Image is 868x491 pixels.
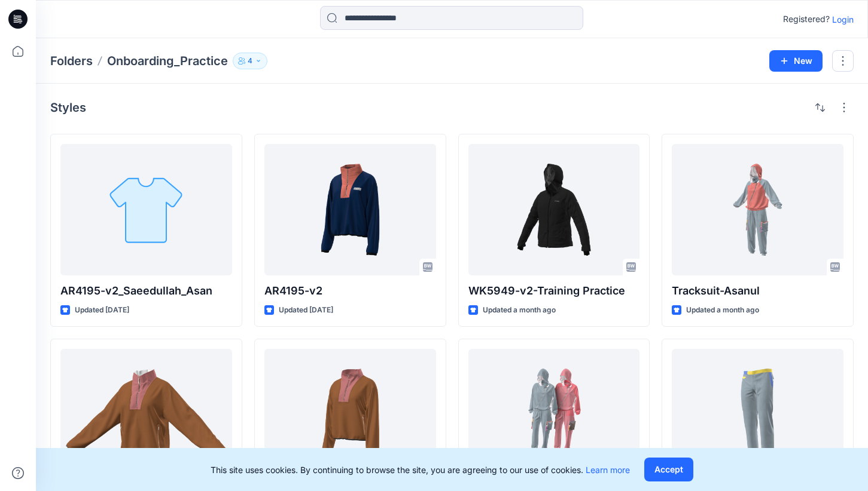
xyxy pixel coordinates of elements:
a: Asanul - Tracksuit [468,349,640,480]
p: AR4195-v2 [264,283,436,299]
button: 4 [233,53,267,69]
a: Saeedullah_AR4195 [264,349,436,480]
a: AR4195-v2-Training Practice [60,349,232,480]
p: Updated [DATE] [279,304,333,317]
p: Updated a month ago [686,304,759,317]
button: Accept [644,458,693,481]
a: Tracksuit-Asanul [672,144,843,275]
button: New [769,50,823,72]
a: Folders [50,53,93,69]
p: Onboarding_Practice [107,53,228,69]
p: Tracksuit-Asanul [672,283,843,299]
p: Updated [DATE] [75,304,129,317]
a: WK5949-v2-Training Practice [468,144,640,275]
p: This site uses cookies. By continuing to browse the site, you are agreeing to our use of cookies. [211,464,630,476]
a: Learn more [586,465,630,475]
a: AR4195-v2 [264,144,436,275]
p: 4 [248,54,252,67]
h4: Styles [50,100,86,115]
a: AR4195-v2_Saeedullah_Asan [60,144,232,275]
p: AR4195-v2_Saeedullah_Asan [60,283,232,299]
p: WK5949-v2-Training Practice [468,283,640,299]
p: Login [832,13,854,26]
a: Training_Trouser Creation Practice [672,349,843,480]
p: Registered? [783,12,830,26]
p: Updated a month ago [483,304,556,317]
